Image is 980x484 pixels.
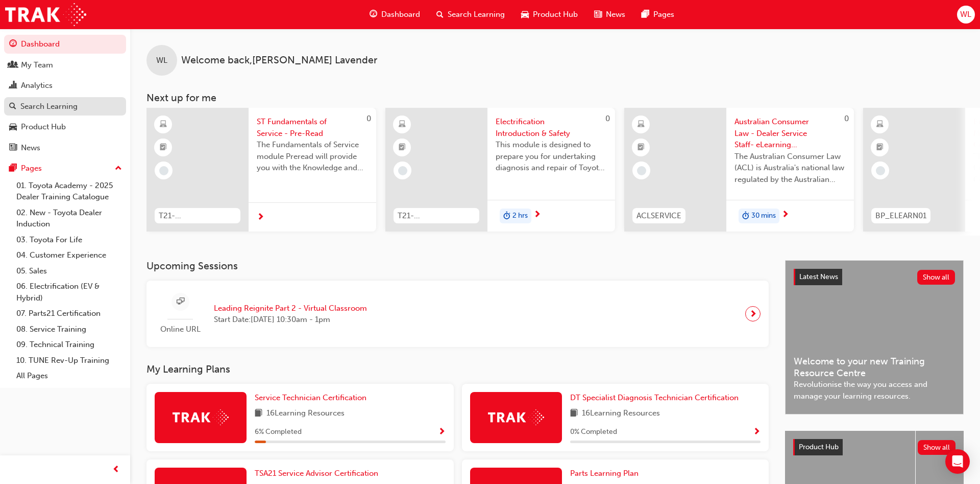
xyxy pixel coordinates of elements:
span: 16 Learning Resources [582,407,660,420]
a: Analytics [4,76,126,95]
span: next-icon [781,211,789,220]
span: next-icon [533,211,541,220]
span: guage-icon [9,40,17,49]
span: Welcome to your new Training Resource Centre [794,356,955,379]
div: Search Learning [20,101,78,112]
span: learningRecordVerb_NONE-icon [876,166,885,175]
div: News [21,142,40,154]
span: 0 % Completed [570,426,617,438]
a: TSA21 Service Advisor Certification [255,468,382,479]
span: News [606,9,625,20]
span: Electrification Introduction & Safety [496,116,607,139]
span: 6 % Completed [255,426,302,438]
span: booktick-icon [160,141,167,154]
span: The Fundamentals of Service module Preread will provide you with the Knowledge and Understanding ... [257,139,368,174]
div: Open Intercom Messenger [945,449,970,474]
span: booktick-icon [638,141,645,154]
span: people-icon [9,61,17,70]
span: DT Specialist Diagnosis Technician Certification [570,393,739,402]
a: My Team [4,56,126,75]
span: search-icon [436,8,444,21]
a: Product HubShow all [793,439,955,455]
span: T21-FOD_HVIS_PREREQ [398,210,475,222]
h3: Upcoming Sessions [146,260,769,272]
span: 0 [844,114,849,123]
a: Dashboard [4,35,126,54]
h3: Next up for me [130,92,980,104]
span: duration-icon [742,210,749,223]
span: learningResourceType_ELEARNING-icon [638,118,645,131]
span: booktick-icon [399,141,406,154]
span: Latest News [799,272,838,281]
a: 02. New - Toyota Dealer Induction [12,205,126,232]
span: duration-icon [503,210,510,223]
a: 06. Electrification (EV & Hybrid) [12,279,126,306]
span: learningResourceType_ELEARNING-icon [876,118,884,131]
span: sessionType_ONLINE_URL-icon [177,295,184,308]
a: News [4,139,126,157]
div: My Team [21,59,53,71]
span: book-icon [255,407,262,420]
span: Australian Consumer Law - Dealer Service Staff- eLearning Module [734,116,846,151]
span: car-icon [9,123,17,132]
span: booktick-icon [876,141,884,154]
a: 0T21-FOD_HVIS_PREREQElectrification Introduction & SafetyThis module is designed to prepare you f... [385,108,615,232]
span: next-icon [257,213,264,222]
button: Pages [4,159,126,178]
span: pages-icon [9,164,17,173]
span: Online URL [155,324,206,335]
span: pages-icon [642,8,649,21]
a: Service Technician Certification [255,392,371,404]
a: Parts Learning Plan [570,468,643,479]
span: Search Learning [448,9,505,20]
span: BP_ELEARN01 [875,210,926,222]
span: 0 [366,114,371,123]
a: 01. Toyota Academy - 2025 Dealer Training Catalogue [12,178,126,205]
span: Product Hub [799,443,839,451]
span: chart-icon [9,81,17,90]
span: learningRecordVerb_NONE-icon [159,166,168,175]
span: Leading Reignite Part 2 - Virtual Classroom [214,303,367,314]
span: car-icon [521,8,529,21]
button: Show Progress [753,426,761,439]
button: Show all [918,440,956,455]
span: Show Progress [438,428,446,437]
span: learningRecordVerb_NONE-icon [637,166,646,175]
span: Revolutionise the way you access and manage your learning resources. [794,379,955,402]
div: Analytics [21,80,53,91]
img: Trak [488,409,544,425]
button: Show Progress [438,426,446,439]
a: 0ACLSERVICEAustralian Consumer Law - Dealer Service Staff- eLearning ModuleThe Australian Consume... [624,108,854,232]
a: Latest NewsShow allWelcome to your new Training Resource CentreRevolutionise the way you access a... [785,260,964,414]
span: 30 mins [751,210,776,222]
span: next-icon [749,307,757,321]
button: WL [957,6,975,24]
img: Trak [173,409,229,425]
img: Trak [5,3,86,26]
span: Service Technician Certification [255,393,366,402]
span: learningRecordVerb_NONE-icon [398,166,407,175]
a: car-iconProduct Hub [513,4,586,25]
a: 03. Toyota For Life [12,232,126,248]
span: news-icon [594,8,602,21]
span: Dashboard [381,9,420,20]
a: DT Specialist Diagnosis Technician Certification [570,392,743,404]
span: ST Fundamentals of Service - Pre-Read [257,116,368,139]
span: ACLSERVICE [636,210,681,222]
span: This module is designed to prepare you for undertaking diagnosis and repair of Toyota & Lexus Ele... [496,139,607,174]
span: The Australian Consumer Law (ACL) is Australia's national law regulated by the Australian Competi... [734,151,846,186]
span: T21-STFOS_PRE_READ [159,210,236,222]
button: Show all [917,270,955,285]
span: Welcome back , [PERSON_NAME] Lavender [181,55,377,66]
a: search-iconSearch Learning [428,4,513,25]
span: Product Hub [533,9,578,20]
a: 10. TUNE Rev-Up Training [12,353,126,368]
a: 0T21-STFOS_PRE_READST Fundamentals of Service - Pre-ReadThe Fundamentals of Service module Prerea... [146,108,376,232]
span: TSA21 Service Advisor Certification [255,469,378,478]
span: Show Progress [753,428,761,437]
span: up-icon [115,162,122,175]
span: WL [960,9,971,20]
a: Search Learning [4,97,126,116]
